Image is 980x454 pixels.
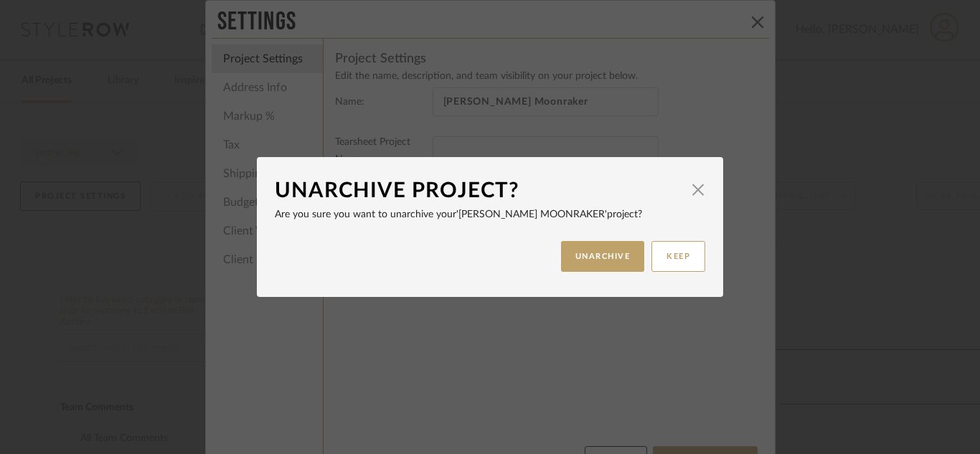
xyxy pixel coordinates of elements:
div: Unarchive Project? [275,175,684,207]
dialog-header: Unarchive Project? [275,175,705,207]
p: Are you sure you want to unarchive your project? [275,207,705,222]
button: KEEP [651,241,705,272]
button: Close [684,175,712,204]
span: '[PERSON_NAME] Moonraker' [456,209,607,219]
button: UNARCHIVE [561,241,645,272]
